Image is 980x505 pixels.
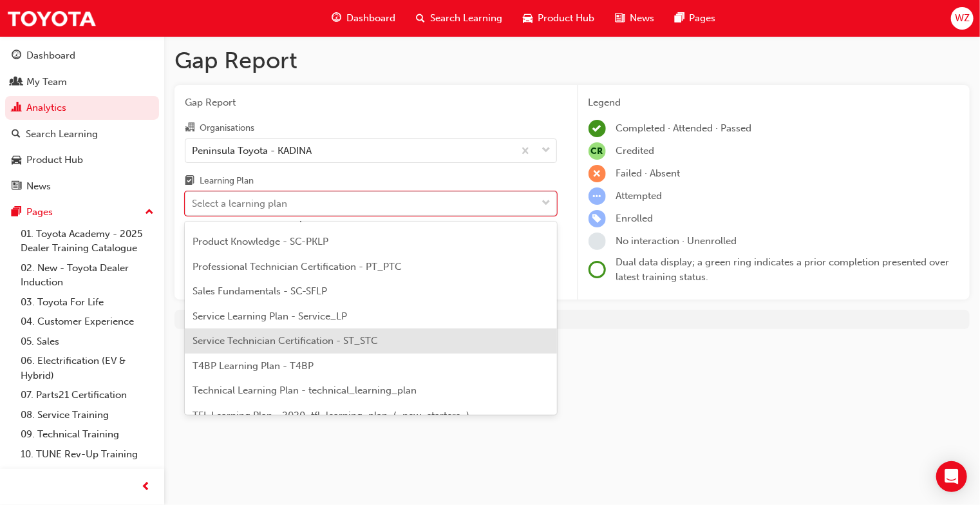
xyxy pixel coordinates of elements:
span: news-icon [12,181,21,193]
a: 05. Sales [15,332,159,352]
span: Product Knowledge - SC-PKLP [193,236,328,247]
a: 04. Customer Experience [15,312,159,332]
div: Peninsula Toyota - KADINA [192,143,312,158]
div: Organisations [200,122,254,135]
div: News [26,179,51,194]
div: Open Intercom Messenger [936,461,967,492]
span: news-icon [615,10,625,26]
div: Product Hub [26,153,83,167]
div: Pages [26,205,53,220]
span: Professional Technician Certification - PT_PTC [193,261,402,272]
a: 07. Parts21 Certification [15,385,159,405]
a: 03. Toyota For Life [15,292,159,312]
span: Attempted [616,190,663,202]
span: car-icon [12,155,21,166]
a: pages-iconPages [664,5,726,32]
span: search-icon [416,10,425,26]
span: Failed · Absent [616,167,681,179]
a: 01. Toyota Academy - 2025 Dealer Training Catalogue [15,224,159,258]
div: Dashboard [26,48,75,63]
a: Dashboard [5,44,159,68]
a: My Team [5,70,159,94]
a: 08. Service Training [15,405,159,425]
a: Search Learning [5,122,159,146]
a: guage-iconDashboard [321,5,406,32]
span: learningRecordVerb_COMPLETE-icon [589,120,606,137]
div: Select a learning plan [192,196,287,211]
span: Completed · Attended · Passed [616,122,752,134]
span: Dashboard [346,11,395,26]
span: organisation-icon [185,122,194,134]
div: Legend [589,95,960,110]
button: WZ [951,7,974,30]
span: prev-icon [142,479,151,495]
span: learningplan-icon [185,176,194,187]
span: car-icon [523,10,532,26]
span: Technical Learning Plan - technical_learning_plan [193,385,417,396]
span: up-icon [145,204,154,221]
button: Pages [5,200,159,224]
span: search-icon [12,129,21,140]
div: Learning Plan [200,175,254,187]
span: pages-icon [675,10,684,26]
a: car-iconProduct Hub [513,5,605,32]
span: Gap Report [185,95,557,110]
a: Analytics [5,96,159,120]
span: chart-icon [12,102,21,114]
span: null-icon [589,142,606,160]
a: search-iconSearch Learning [406,5,513,32]
span: Product Hub [538,11,594,26]
span: Service Learning Plan - Service_LP [193,310,347,322]
h1: Gap Report [174,46,970,75]
span: No interaction · Unenrolled [616,235,737,247]
span: guage-icon [332,10,341,26]
span: down-icon [542,142,551,159]
span: learningRecordVerb_FAIL-icon [589,165,606,182]
a: news-iconNews [605,5,664,32]
span: Credited [616,145,655,157]
span: guage-icon [12,50,21,62]
span: learningRecordVerb_ATTEMPT-icon [589,187,606,205]
span: Dual data display; a green ring indicates a prior completion presented over latest training status. [616,256,950,283]
span: Search Learning [430,11,502,26]
a: All Pages [15,464,159,484]
a: 02. New - Toyota Dealer Induction [15,258,159,292]
span: learningRecordVerb_NONE-icon [589,233,606,250]
a: 10. TUNE Rev-Up Training [15,444,159,464]
span: T4BP Learning Plan - T4BP [193,360,314,372]
span: pages-icon [12,207,21,218]
span: down-icon [542,195,551,212]
a: 09. Technical Training [15,424,159,444]
a: News [5,175,159,198]
button: DashboardMy TeamAnalyticsSearch LearningProduct HubNews [5,41,159,200]
span: News [630,11,654,26]
a: Product Hub [5,148,159,172]
a: 06. Electrification (EV & Hybrid) [15,351,159,385]
span: Pages [690,11,716,26]
span: learningRecordVerb_ENROLL-icon [589,210,606,227]
img: Trak [6,4,97,33]
div: My Team [26,75,67,90]
div: Search Learning [26,127,98,142]
span: Service Technician Certification - ST_STC [193,335,378,347]
span: Enrolled [616,213,654,224]
span: people-icon [12,77,21,88]
span: TFL Learning Plan - 2020_tfl_learning_plan_(_new_starters_) [193,410,469,421]
span: WZ [955,11,970,26]
span: PARTS21 Certification - part_21_cert [193,211,357,223]
span: Sales Fundamentals - SC-SFLP [193,285,327,297]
